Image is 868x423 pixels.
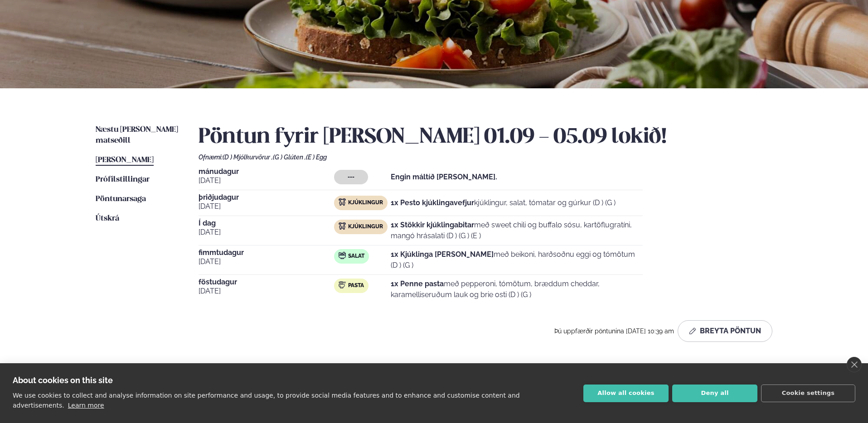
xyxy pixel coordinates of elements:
[348,282,364,289] span: Pasta
[672,385,757,402] button: Deny all
[391,279,444,288] strong: 1x Penne pasta
[199,227,334,238] span: [DATE]
[199,175,334,186] span: [DATE]
[96,156,154,164] span: [PERSON_NAME]
[391,221,474,229] strong: 1x Stökkir kjúklingabitar
[339,222,346,230] img: chicken.svg
[96,174,150,185] a: Prófílstillingar
[348,199,383,207] span: Kjúklingur
[199,201,334,212] span: [DATE]
[199,220,334,227] span: Í dag
[96,126,178,144] span: Næstu [PERSON_NAME] matseðill
[96,176,150,183] span: Prófílstillingar
[678,320,772,342] button: Breyta Pöntun
[391,250,494,259] strong: 1x Kjúklinga [PERSON_NAME]
[96,194,146,205] a: Pöntunarsaga
[96,195,146,203] span: Pöntunarsaga
[554,327,674,335] span: Þú uppfærðir pöntunina [DATE] 10:39 am
[339,252,346,259] img: salad.svg
[391,197,616,208] p: kjúklingur, salat, tómatar og gúrkur (D ) (G )
[199,194,334,201] span: þriðjudagur
[96,125,180,146] a: Næstu [PERSON_NAME] matseðill
[96,155,154,166] a: [PERSON_NAME]
[583,385,669,402] button: Allow all cookies
[761,385,855,402] button: Cookie settings
[273,154,306,161] span: (G ) Glúten ,
[391,220,643,241] p: með sweet chili og buffalo sósu, kartöflugratíni, mangó hrásalati (D ) (G ) (E )
[96,213,119,224] a: Útskrá
[96,215,119,222] span: Útskrá
[68,402,104,409] a: Learn more
[339,198,346,206] img: chicken.svg
[199,286,334,297] span: [DATE]
[223,154,273,161] span: (D ) Mjólkurvörur ,
[199,256,334,267] span: [DATE]
[391,279,643,300] p: með pepperoni, tómötum, bræddum cheddar, karamelliseruðum lauk og brie osti (D ) (G )
[199,168,334,175] span: mánudagur
[199,154,772,161] div: Ofnæmi:
[306,154,327,161] span: (E ) Egg
[13,392,520,409] p: We use cookies to collect and analyse information on site performance and usage, to provide socia...
[847,357,862,372] a: close
[348,223,383,231] span: Kjúklingur
[391,173,497,181] strong: Engin máltíð [PERSON_NAME].
[391,249,643,271] p: með beikoni, harðsoðnu eggi og tómötum (D ) (G )
[339,281,346,288] img: pasta.svg
[13,375,113,385] strong: About cookies on this site
[199,279,334,286] span: föstudagur
[199,125,772,150] h2: Pöntun fyrir [PERSON_NAME] 01.09 - 05.09 lokið!
[199,249,334,256] span: fimmtudagur
[391,198,474,207] strong: 1x Pesto kjúklingavefjur
[348,173,354,181] span: ---
[348,253,364,260] span: Salat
